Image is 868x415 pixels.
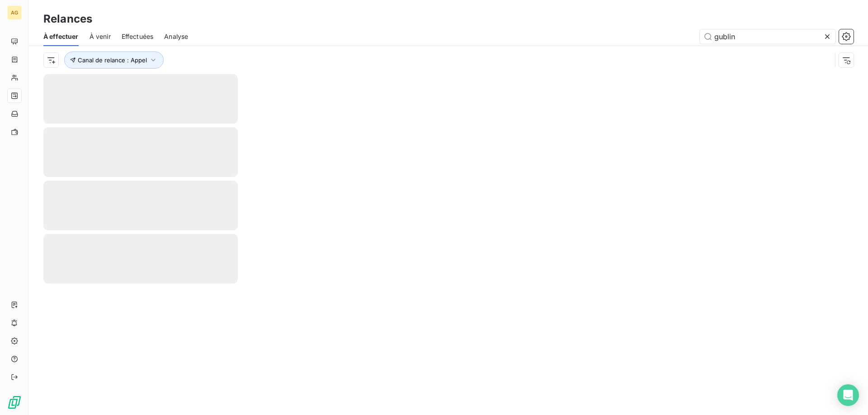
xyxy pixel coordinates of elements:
[837,384,859,406] div: Open Intercom Messenger
[122,32,154,41] span: Effectuées
[43,11,92,27] h3: Relances
[64,51,164,69] button: Canal de relance : Appel
[164,32,188,41] span: Analyse
[7,395,22,410] img: Logo LeanPay
[43,32,79,41] span: À effectuer
[7,5,22,20] div: AG
[90,32,111,41] span: À venir
[700,29,835,44] input: Rechercher
[78,56,147,64] span: Canal de relance : Appel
